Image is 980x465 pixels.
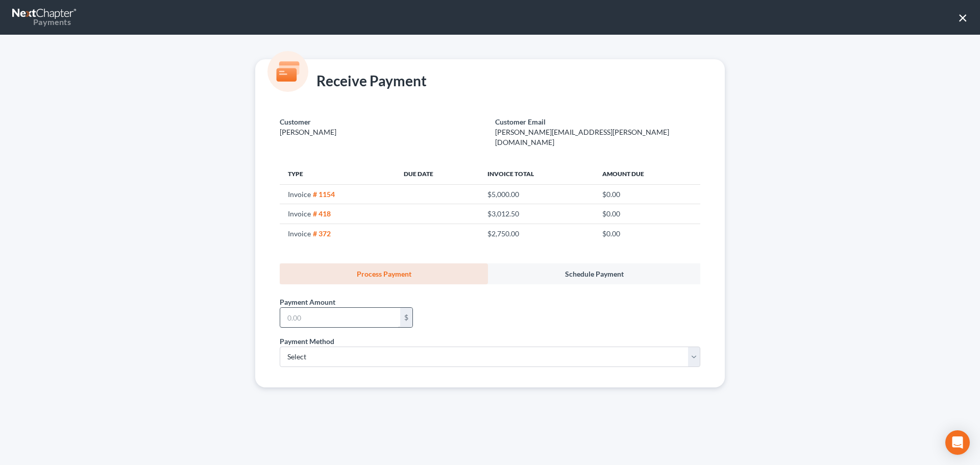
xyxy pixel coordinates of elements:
p: [PERSON_NAME][EMAIL_ADDRESS][PERSON_NAME][DOMAIN_NAME] [495,127,700,148]
img: icon-card-7b25198184e2a804efa62d31be166a52b8f3802235d01b8ac243be8adfaa5ebc.svg [267,51,308,92]
th: Invoice Total [479,164,594,184]
strong: # 418 [313,209,331,218]
span: Payment Method [280,337,334,346]
p: [PERSON_NAME] [280,127,485,137]
a: Schedule Payment [488,263,700,284]
label: Customer Email [495,116,546,127]
strong: # 372 [313,229,331,238]
span: Invoice [288,209,311,218]
div: Payments [12,16,71,28]
td: $5,000.00 [479,184,594,204]
a: Payments [12,5,78,30]
div: Open Intercom Messenger [945,430,970,455]
td: $2,750.00 [479,224,594,243]
label: Customer [280,116,311,127]
span: Invoice [288,190,311,199]
td: $0.00 [594,204,700,224]
div: $ [400,308,412,327]
span: Payment Amount [280,298,335,306]
td: $0.00 [594,184,700,204]
a: Process Payment [280,263,488,284]
th: Amount Due [594,164,700,184]
td: $3,012.50 [479,204,594,224]
strong: # 1154 [313,190,335,199]
td: $0.00 [594,224,700,243]
button: × [958,9,968,26]
div: Receive Payment [280,71,427,92]
th: Due Date [396,164,479,184]
span: Invoice [288,229,311,238]
input: 0.00 [280,308,400,327]
th: Type [280,164,396,184]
